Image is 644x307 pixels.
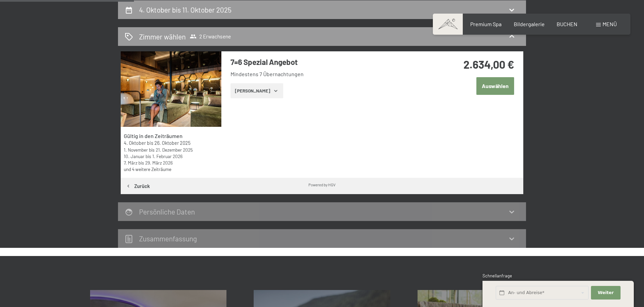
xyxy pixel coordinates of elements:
[124,159,218,166] div: bis
[557,21,577,27] a: BUCHEN
[139,5,232,14] h2: 4. Oktober bis 11. Oktober 2025
[139,234,197,243] h2: Zusammen­fassung
[154,140,190,146] time: 26.10.2025
[476,77,514,95] button: Auswählen
[124,133,183,139] strong: Gültig in den Zeiträumen
[482,273,512,278] span: Schnellanfrage
[124,153,218,159] div: bis
[190,33,231,40] span: 2 Erwachsene
[231,57,433,67] h3: 7=6 Spezial Angebot
[308,182,336,187] div: Powered by HGV
[124,140,146,146] time: 04.10.2025
[470,21,502,27] a: Premium Spa
[156,147,193,153] time: 21.12.2025
[145,160,173,166] time: 29.03.2026
[598,290,614,296] span: Weiter
[463,58,514,71] strong: 2.634,00 €
[124,153,145,159] time: 10.01.2026
[591,286,620,300] button: Weiter
[124,140,218,147] div: bis
[121,178,155,194] button: Zurück
[121,51,221,127] img: mss_renderimg.php
[124,147,218,153] div: bis
[231,83,283,98] button: [PERSON_NAME]
[603,21,617,27] span: Menü
[124,160,137,166] time: 07.03.2026
[124,166,171,172] a: und 4 weitere Zeiträume
[124,147,148,153] time: 01.11.2025
[139,207,195,216] h2: Persönliche Daten
[514,21,545,27] a: Bildergalerie
[231,70,433,78] li: Mindestens 7 Übernachtungen
[152,153,183,159] time: 01.02.2026
[139,32,186,41] h2: Zimmer wählen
